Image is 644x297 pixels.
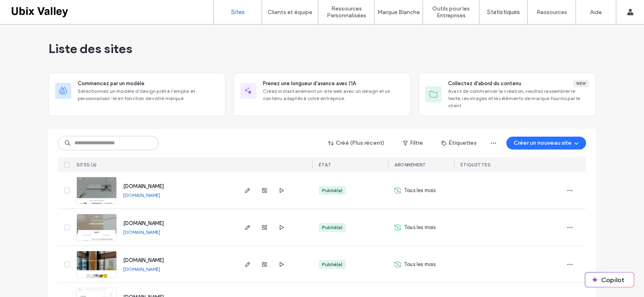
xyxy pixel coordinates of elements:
label: Ressources [537,9,567,16]
span: Prenez une longueur d'avance avec l'IA [263,80,356,88]
div: Prenez une longueur d'avance avec l'IACréez instantanément un site web avec un design et un conte... [233,73,411,116]
label: Sites [231,8,245,16]
a: [DOMAIN_NAME] [123,192,160,198]
a: [DOMAIN_NAME] [123,220,164,226]
label: Clients et équipe [268,9,312,16]
button: Créer un nouveau site [506,137,586,150]
span: Créez instantanément un site web avec un design et un contenu adaptés à votre entreprise. [263,88,404,102]
span: ÉTAT [319,162,331,168]
div: Publié(e) [322,187,343,194]
label: Ressources Personnalisées [318,5,374,19]
label: Statistiques [487,8,520,16]
div: Commencez par un modèleSélectionnez un modèle d'design prêt à l'emploi et personnalisez-le en fon... [48,73,225,116]
a: [DOMAIN_NAME] [123,257,164,263]
span: Tous les mois [404,186,436,195]
div: New [573,80,589,87]
a: [DOMAIN_NAME] [123,183,164,189]
label: Outils pour les Entreprises [423,5,479,19]
a: [DOMAIN_NAME] [123,266,160,272]
span: Tous les mois [404,223,436,231]
span: Avant de commencer la création, veuillez rassembler le texte, les images et les éléments de marqu... [448,88,589,109]
div: Publié(e) [322,261,343,268]
span: Liste des sites [48,41,132,57]
label: Marque Blanche [378,9,420,16]
span: Abonnement [394,162,426,168]
a: [DOMAIN_NAME] [123,229,160,235]
span: Commencez par un modèle [78,80,144,88]
button: Étiquettes [434,137,484,150]
span: Sélectionnez un modèle d'design prêt à l'emploi et personnalisez-le en fonction de votre marque. [78,88,219,102]
label: Aide [590,9,602,16]
button: Créé (Plus récent) [321,137,392,150]
button: Copilot [585,272,634,287]
button: Filtre [395,137,431,150]
span: ÉTIQUETTES [460,162,490,168]
span: SITES (6) [76,162,97,168]
span: Collectez d'abord du contenu [448,80,521,88]
div: Collectez d'abord du contenuNewAvant de commencer la création, veuillez rassembler le texte, les ... [419,73,596,116]
div: Publié(e) [322,224,343,231]
span: Tous les mois [404,260,436,268]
